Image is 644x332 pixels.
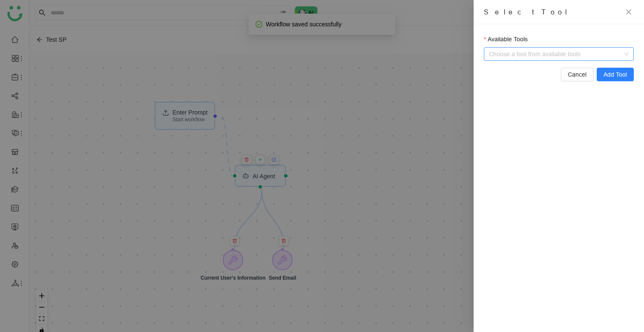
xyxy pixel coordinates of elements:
span: Add Tool [604,70,627,79]
span: close [625,9,632,15]
button: Cancel [561,68,593,81]
span: Cancel [568,70,586,79]
label: Available Tools [484,34,528,44]
button: Close [624,7,634,17]
button: Add Tool [597,68,634,81]
div: Select Tool [484,7,619,17]
input: Available Tools [494,48,626,60]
